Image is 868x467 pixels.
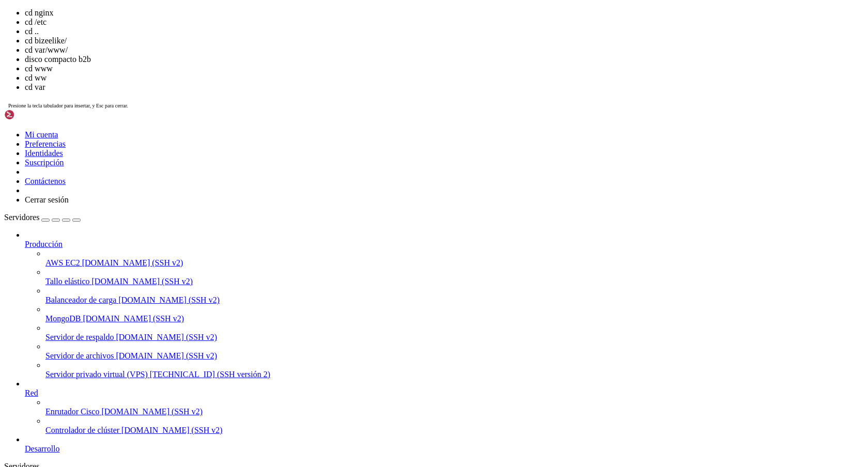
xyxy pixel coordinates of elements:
li: Servidor de respaldo [DOMAIN_NAME] (SSH v2) [45,323,864,342]
font: Enrutador Cisco [45,407,99,416]
font: Tallo elástico [45,277,90,286]
x-row: -rw-r--r-- 1 root root [DATE] 2024 usb_modeswitch.conf [4,296,733,305]
font: Mi cuenta [25,130,58,139]
x-row: -rw-r--r-- 1 root root 9804 [DATE] sudo_logsrvd.conf [4,133,733,142]
font: Presione la tecla tabulador para insertar, y Esc para cerrar. [8,103,128,108]
font: Controlador de clúster [45,426,119,434]
span: vtrgb [178,339,198,347]
font: [DOMAIN_NAME] (SSH v2) [82,258,183,267]
span: skel [203,73,219,81]
span: ssh [203,90,215,98]
a: Red [25,388,864,398]
font: cd nginx [25,8,54,17]
x-row: drwxr-xr-x 6 root root 4096 [DATE] 12:59 / [4,82,733,90]
a: Enrutador Cisco [DOMAIN_NAME] (SSH v2) [45,407,864,416]
span: sos [203,82,215,90]
x-row: drwxr-xr-x 2 root root 4096 [DATE] 09:15 / [4,288,733,297]
span: sgml [203,39,219,47]
x-row: drwxr-xr-x 2 root root 4096 [DATE] 12:59 / [4,373,733,382]
font: Servidor privado virtual (VPS) [45,370,148,379]
span: sysstat [203,184,231,193]
font: Servidor de respaldo [45,333,114,341]
span: sudoers.d [203,150,240,159]
x-row: -rw-r----- 1 root shadow 873 [DATE] 15:03 shadow [4,47,733,56]
li: Producción [25,230,864,379]
x-row: drwxr-xr-x 4 root root 4096 [DATE] 12:57 / [4,365,733,373]
span: update-manager [203,270,260,278]
font: [DOMAIN_NAME] (SSH v2) [83,314,184,323]
a: Producción [25,240,864,249]
font: cd bizeelike/ [25,36,67,45]
x-row: drwxr-xr-x 2 root root 4096 [DATE] / [4,305,733,314]
span: systemd [203,193,231,201]
x-row: drwxr-xr-x 2 root root 4096 [DATE] 03:29 / [4,279,733,288]
x-row: lrwxrwxrwx 1 root root 23 [DATE] -> /etc/alternatives/vtrgb [4,339,733,348]
x-row: -rw-r----- 1 root shadow 814 [DATE] 15:02 shadow- [4,56,733,65]
span: tmpfiles.d [203,219,244,227]
li: AWS EC2 [DOMAIN_NAME] (SSH v2) [45,249,864,268]
x-row: -r--r----- 1 root root [DATE] 2024 sudoers [4,142,733,150]
span: ssl [203,99,215,107]
a: Preferencias [25,139,66,148]
x-row: drwxr-xr-x 4 root root 4096 [DATE] 15:02 / [4,90,733,99]
a: Servidor de respaldo [DOMAIN_NAME] (SSH v2) [45,333,864,342]
x-row: -rw-r--r-- 1 root root [DATE] 17:48 sysctl.conf [4,167,733,176]
font: [TECHNICAL_ID] (SSH versión 2) [150,370,270,379]
font: Desarrollo [25,444,60,453]
span: update-notifier [203,288,265,296]
x-row: drwxr-xr-x 4 root root 4096 [DATE] 03:29 / [4,331,733,339]
font: Red [25,388,38,397]
x-row: drwxr-xr-x 2 root root 4096 [DATE] 12:58 / [4,227,733,236]
x-row: -rw-r--r-- 1 root root [DATE] 2023 ucf.conf [4,236,733,245]
font: Producción [25,240,63,248]
span: xdg [203,365,215,373]
x-row: drwxr-xr-x 2 root root 4096 [DATE] 12:57 / [4,73,733,82]
li: Servidor de archivos [DOMAIN_NAME] (SSH v2) [45,342,864,361]
font: [DOMAIN_NAME] (SSH v2) [101,407,203,416]
span: rminfo [211,201,236,210]
span: update-motd.d [203,279,256,287]
x-row: -rw-r--r-- 1 root root 4942 [DATE] wgetrc [4,348,733,356]
a: Identidades [25,149,63,158]
a: Servidor de archivos [DOMAIN_NAME] (SSH v2) [45,351,864,361]
font: cd var [25,83,45,91]
font: Servidor de archivos [45,351,114,360]
x-row: drwxr-xr-x 4 root root 4096 [DATE] 12:58 / [4,245,733,254]
x-row: drwxr-xr-x 4 root root 4096 [DATE] 06:16 / [4,99,733,107]
x-row: -rw-r--r-- 1 root root 148 [DATE] 12:59 shells [4,64,733,73]
x-row: drwxr-xr-x 2 root root 4096 [DATE] 03:29 / [4,322,733,331]
font: cd ww [25,73,47,82]
span: vim [203,322,215,330]
x-row: drwxr-xr-x 2 root root 4096 [DATE] 12:58 / [4,13,733,22]
x-row: -rw-r--r-- 1 root root 0 [DATE] 12:57 subuid [4,116,733,124]
x-row: lrwxrwxrwx 1 root root 16 [DATE] 12:57 -> default/keyboard [4,314,733,322]
span: udisks2 [203,253,231,261]
font: cd www [25,64,53,73]
font: [DOMAIN_NAME] (SSH v2) [116,351,217,360]
a: Suscripción [25,158,64,167]
span: sysctl.d [203,176,236,184]
font: cd /etc [25,18,47,26]
font: [DOMAIN_NAME] (SSH v2) [92,277,193,286]
img: Concha [4,110,64,120]
span: supercat [203,159,236,167]
a: Servidores [4,213,81,222]
x-row: drwxr-xr-x 2 root root 4096 [DATE] 12:57 / [4,4,733,13]
span: xml [203,373,215,382]
font: [DOMAIN_NAME] (SSH v2) [121,426,223,434]
x-row: -rw-r--r-- 1 root root 681 [DATE] xattr.conf [4,356,733,365]
li: Controlador de clúster [DOMAIN_NAME] (SSH v2) [45,416,864,435]
a: Tallo elástico [DOMAIN_NAME] (SSH v2) [45,277,864,286]
a: Servidor privado virtual (VPS) [TECHNICAL_ID] (SSH versión 2) [45,370,864,379]
a: AWS EC2 [DOMAIN_NAME] (SSH v2) [45,258,864,268]
span: selinux [203,4,231,12]
x-row: drwxr-x--- 2 root root 4096 [DATE] 15:02 / [4,150,733,159]
x-row: -rw-r--r-- 1 root root 0 [DATE] 12:57 subgid [4,107,733,116]
font: Servidores [4,213,39,222]
li: Red [25,379,864,435]
font: MongoDB [45,314,81,323]
a: Contáctenos [25,177,66,185]
li: Balanceador de carga [DOMAIN_NAME] (SSH v2) [45,286,864,305]
x-row: root@ubuntu:/etc# cd [4,391,733,399]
